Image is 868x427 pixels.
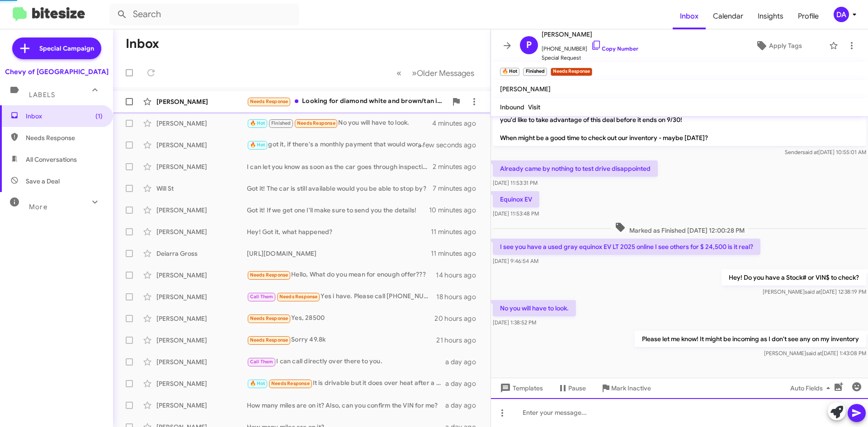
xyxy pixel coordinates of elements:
button: Auto Fields [783,380,841,396]
span: [PERSON_NAME] [542,29,638,40]
div: [PERSON_NAME] [156,401,247,410]
a: Special Campaign [12,38,101,59]
div: Yes, 28500 [247,313,434,324]
span: Special Campaign [39,44,94,53]
span: Needs Response [279,294,318,300]
div: How many miles are on it? Also, can you confirm the VIN for me? [247,401,445,410]
button: Pause [550,380,593,396]
div: [PERSON_NAME] [156,271,247,280]
span: Needs Response [26,133,103,142]
span: All Conversations [26,155,77,164]
button: Mark Inactive [593,380,658,396]
span: Templates [498,380,543,396]
span: Needs Response [271,380,310,386]
div: Got it! The car is still available would you be able to stop by? [247,184,433,193]
p: No you will have to look. [493,300,576,316]
span: Labels [29,91,55,99]
div: a day ago [445,357,483,366]
span: [DATE] 9:46:54 AM [493,258,538,264]
a: Insights [750,3,791,29]
span: said at [806,350,822,357]
span: 🔥 Hot [250,380,265,386]
span: More [29,203,47,211]
div: [URL][DOMAIN_NAME] [247,249,431,258]
div: 11 minutes ago [431,227,483,236]
span: Finished [271,120,291,126]
div: [PERSON_NAME] [156,162,247,171]
div: No you will have to look. [247,118,432,128]
div: [PERSON_NAME] [156,336,247,345]
div: 18 hours ago [436,292,483,301]
div: Deiarra Gross [156,249,247,258]
span: [DATE] 11:53:31 PM [493,179,538,186]
div: [PERSON_NAME] [156,292,247,301]
p: Please let me know! It might be incoming as I don't see any on my inventory [635,331,866,347]
a: Profile [791,3,826,29]
span: Inbox [26,112,103,121]
button: DA [826,7,858,22]
span: (1) [95,112,103,121]
span: » [412,67,417,79]
small: 🔥 Hot [500,68,519,76]
div: 4 minutes ago [432,119,483,128]
span: Pause [568,380,586,396]
div: got it, if there's a monthly payment that would work for you let me know! [247,140,429,150]
div: a few seconds ago [429,141,483,150]
div: [PERSON_NAME] [156,206,247,215]
h1: Inbox [126,37,159,51]
small: Needs Response [551,68,592,76]
div: [PERSON_NAME] [156,314,247,323]
span: Sender [DATE] 10:55:01 AM [785,149,866,155]
span: said at [802,149,818,155]
span: Auto Fields [790,380,834,396]
div: a day ago [445,401,483,410]
span: « [396,67,401,79]
span: [DATE] 1:38:52 PM [493,319,536,326]
span: [PERSON_NAME] [DATE] 1:43:08 PM [764,350,866,357]
span: 🔥 Hot [250,142,265,148]
div: Hey! Got it, what happened? [247,227,431,236]
span: Call Them [250,359,274,365]
div: [PERSON_NAME] [156,97,247,106]
div: I can call directly over there to you. [247,357,445,367]
span: Save a Deal [26,177,60,186]
div: 14 hours ago [436,271,483,280]
nav: Page navigation example [392,64,480,82]
div: 21 hours ago [436,336,483,345]
div: It is drivable but it does over heat after a while yes [247,378,445,389]
div: Hello, What do you mean for enough offer??? [247,270,436,280]
span: Inbound [500,103,524,111]
span: [PHONE_NUMBER] [542,40,638,53]
div: Will St [156,184,247,193]
span: Needs Response [250,99,288,104]
span: Needs Response [250,315,288,321]
button: Previous [391,64,407,82]
p: Hey! Do you have a Stock# or VIN$ to check? [722,269,866,286]
span: P [526,38,532,52]
a: Copy Number [591,45,638,52]
div: Got it! If we get one I'll make sure to send you the details! [247,206,429,215]
div: DA [834,7,849,22]
div: Chevy of [GEOGRAPHIC_DATA] [5,67,108,76]
span: Calendar [706,3,750,29]
span: Older Messages [417,68,474,78]
span: Needs Response [297,120,335,126]
div: [PERSON_NAME] [156,119,247,128]
button: Apply Tags [732,38,825,54]
div: [PERSON_NAME] [156,357,247,366]
small: Finished [523,68,547,76]
span: Marked as Finished [DATE] 12:00:28 PM [611,222,748,235]
div: 11 minutes ago [431,249,483,258]
span: [PERSON_NAME] [500,85,551,93]
a: Inbox [673,3,706,29]
p: Equinox EV [493,191,539,207]
span: [PERSON_NAME] [DATE] 12:38:19 PM [763,288,866,295]
span: [DATE] 11:53:48 PM [493,210,539,217]
div: [PERSON_NAME] [156,379,247,388]
button: Next [406,64,480,82]
div: [PERSON_NAME] [156,227,247,236]
div: a day ago [445,379,483,388]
